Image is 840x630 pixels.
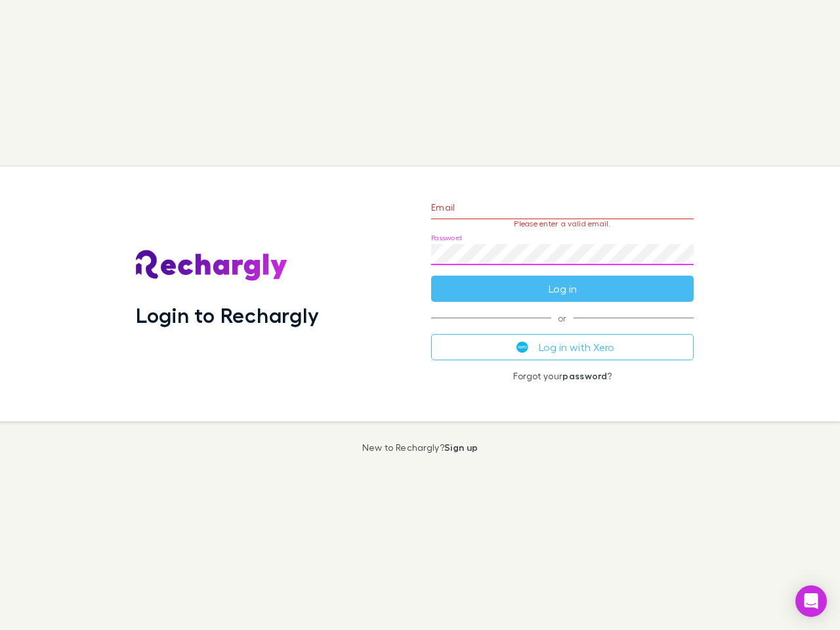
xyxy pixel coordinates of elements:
[136,250,288,282] img: Rechargly's Logo
[362,442,478,453] p: New to Rechargly?
[795,585,827,617] div: Open Intercom Messenger
[444,442,478,453] a: Sign up
[431,334,694,360] button: Log in with Xero
[431,233,462,243] label: Password
[431,276,694,302] button: Log in
[136,303,319,327] h1: Login to Rechargly
[431,219,694,228] p: Please enter a valid email.
[431,318,694,318] span: or
[562,370,607,381] a: password
[431,371,694,381] p: Forgot your ?
[516,341,528,353] img: Xero's logo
